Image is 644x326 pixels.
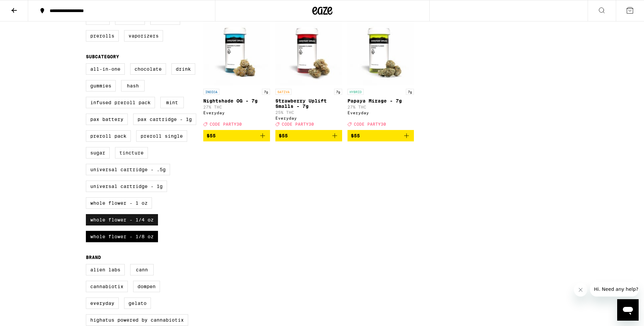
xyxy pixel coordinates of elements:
[203,98,270,104] p: Nightshade OG - 7g
[86,54,119,59] legend: Subcategory
[86,130,131,142] label: Preroll Pack
[279,133,288,138] span: $55
[86,197,152,209] label: Whole Flower - 1 oz
[347,111,414,115] div: Everyday
[275,18,342,85] img: Everyday - Strawberry Uplift Smalls - 7g
[351,133,360,138] span: $55
[203,18,270,85] img: Everyday - Nightshade OG - 7g
[86,281,128,292] label: Cannabiotix
[86,255,101,260] legend: Brand
[203,105,270,109] p: 27% THC
[406,89,414,95] p: 7g
[86,97,155,108] label: Infused Preroll Pack
[171,63,195,75] label: Drink
[347,18,414,85] img: Everyday - Papaya Mirage - 7g
[203,18,270,130] a: Open page for Nightshade OG - 7g from Everyday
[86,264,125,275] label: Alien Labs
[262,89,270,95] p: 7g
[347,18,414,130] a: Open page for Papaya Mirage - 7g from Everyday
[86,314,188,326] label: Highatus Powered by Cannabiotix
[136,130,187,142] label: Preroll Single
[590,282,639,297] iframe: Message from company
[124,298,151,309] label: Gelato
[347,89,364,95] p: HYBRID
[86,298,119,309] label: Everyday
[334,89,342,95] p: 7g
[282,122,314,127] span: CODE PARTY30
[130,264,154,275] label: Cann
[124,30,163,42] label: Vaporizers
[86,231,158,242] label: Whole Flower - 1/8 oz
[210,122,242,127] span: CODE PARTY30
[86,63,125,75] label: All-In-One
[574,283,587,297] iframe: Close message
[617,299,639,321] iframe: Button to launch messaging window
[275,18,342,130] a: Open page for Strawberry Uplift Smalls - 7g from Everyday
[347,105,414,109] p: 27% THC
[203,89,219,95] p: INDICA
[275,116,342,120] div: Everyday
[354,122,386,127] span: CODE PARTY30
[86,164,170,175] label: Universal Cartridge - .5g
[275,98,342,109] p: Strawberry Uplift Smalls - 7g
[115,147,148,158] label: Tincture
[133,114,196,125] label: PAX Cartridge - 1g
[130,63,166,75] label: Chocolate
[86,147,110,158] label: Sugar
[121,80,145,91] label: Hash
[86,30,119,42] label: Prerolls
[275,110,342,115] p: 25% THC
[347,130,414,141] button: Add to bag
[275,89,291,95] p: SATIVA
[203,111,270,115] div: Everyday
[203,130,270,141] button: Add to bag
[275,130,342,141] button: Add to bag
[86,80,116,91] label: Gummies
[160,97,184,108] label: Mint
[347,98,414,104] p: Papaya Mirage - 7g
[86,214,158,225] label: Whole Flower - 1/4 oz
[133,281,160,292] label: Dompen
[86,114,128,125] label: PAX Battery
[86,181,167,192] label: Universal Cartridge - 1g
[207,133,216,138] span: $55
